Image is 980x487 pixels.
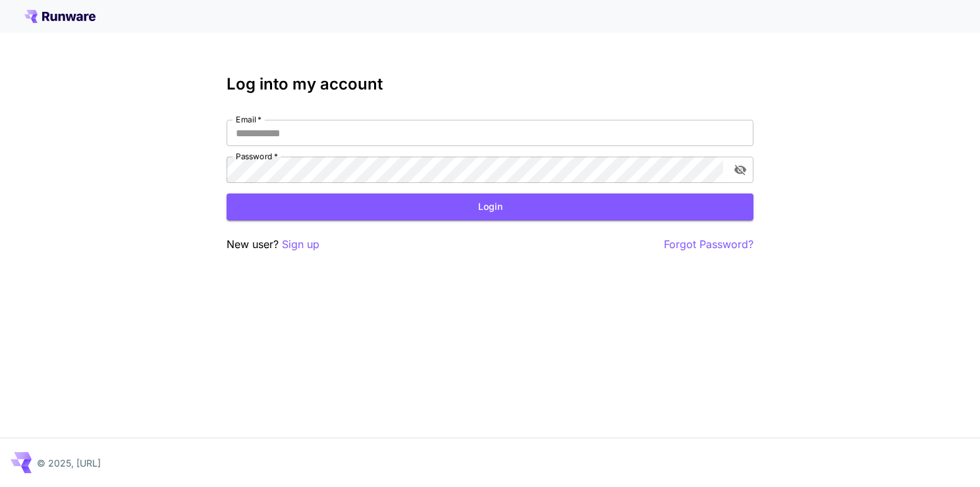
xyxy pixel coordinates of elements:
button: Login [227,193,753,220]
button: toggle password visibility [728,158,752,182]
label: Password [236,151,278,162]
button: Forgot Password? [664,236,753,253]
p: © 2025, [URL] [37,456,101,470]
h3: Log into my account [227,75,753,93]
button: Sign up [282,236,319,253]
p: New user? [227,236,319,253]
label: Email [236,114,261,125]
